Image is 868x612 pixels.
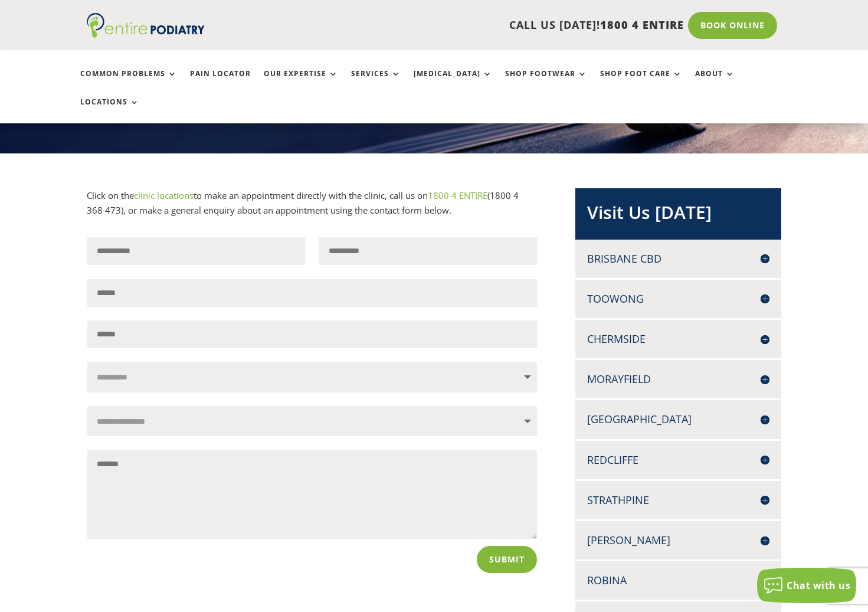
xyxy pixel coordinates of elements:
[587,573,769,588] h4: Robina
[414,70,492,95] a: [MEDICAL_DATA]
[477,546,537,573] button: Submit
[190,70,251,95] a: Pain Locator
[695,70,735,95] a: About
[587,533,769,548] h4: [PERSON_NAME]
[587,251,769,266] h4: Brisbane CBD
[688,12,777,39] a: Book Online
[600,70,682,95] a: Shop Foot Care
[587,372,769,387] h4: Morayfield
[351,70,401,95] a: Services
[587,412,769,427] h4: [GEOGRAPHIC_DATA]
[587,200,769,231] h2: Visit Us [DATE]
[80,70,177,95] a: Common Problems
[587,332,769,346] h4: Chermside
[247,18,684,33] p: CALL US [DATE]!
[428,189,487,201] a: 1800 4 ENTIRE
[87,188,537,218] p: Click on the to make an appointment directly with the clinic, call us on (1800 4 368 473), or mak...
[505,70,587,95] a: Shop Footwear
[87,13,205,38] img: logo (1)
[757,568,856,603] button: Chat with us
[264,70,338,95] a: Our Expertise
[587,453,769,467] h4: Redcliffe
[600,18,684,32] span: 1800 4 ENTIRE
[134,189,194,201] a: clinic locations
[787,579,850,592] span: Chat with us
[587,493,769,508] h4: Strathpine
[80,98,139,123] a: Locations
[587,292,769,306] h4: Toowong
[87,28,205,40] a: Entire Podiatry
